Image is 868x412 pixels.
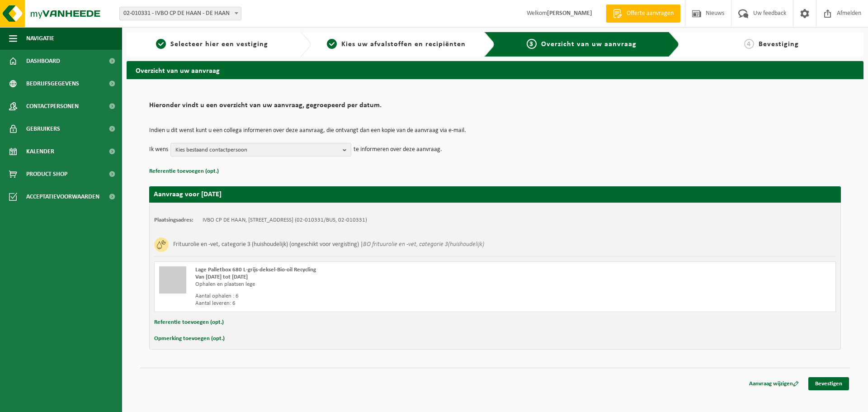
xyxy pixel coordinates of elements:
span: Kalender [26,140,54,163]
h3: Frituurolie en -vet, categorie 3 (huishoudelijk) (ongeschikt voor vergisting) | [173,237,484,252]
span: Contactpersonen [26,95,79,118]
a: Bevestigen [808,377,849,390]
span: Kies bestaand contactpersoon [175,143,339,157]
span: Selecteer hier een vestiging [170,41,268,48]
strong: Plaatsingsadres: [154,217,193,223]
div: Aantal leveren: 6 [195,300,531,307]
span: Kies uw afvalstoffen en recipiënten [341,41,466,48]
p: Ik wens [149,143,168,156]
a: Aanvraag wijzigen [742,377,806,390]
button: Kies bestaand contactpersoon [170,143,351,156]
a: Offerte aanvragen [606,5,680,23]
span: Acceptatievoorwaarden [26,185,99,208]
span: 2 [327,39,337,49]
span: 4 [744,39,754,49]
span: 1 [156,39,166,49]
strong: [PERSON_NAME] [547,10,592,17]
h2: Hieronder vindt u een overzicht van uw aanvraag, gegroepeerd per datum. [149,102,841,114]
span: Offerte aanvragen [624,9,676,18]
span: Bevestiging [759,41,799,48]
span: 3 [527,39,537,49]
div: Ophalen en plaatsen lege [195,281,531,288]
button: Referentie toevoegen (opt.) [149,166,219,177]
span: 02-010331 - IVBO CP DE HAAN - DE HAAN [119,7,241,20]
p: te informeren over deze aanvraag. [354,143,442,156]
strong: Aanvraag voor [DATE] [154,191,222,198]
h2: Overzicht van uw aanvraag [127,61,863,79]
i: BO frituurolie en -vet, categorie 3(huishoudelijk) [363,241,484,248]
div: Aantal ophalen : 6 [195,293,531,300]
span: 02-010331 - IVBO CP DE HAAN - DE HAAN [120,7,241,20]
strong: Van [DATE] tot [DATE] [195,274,248,280]
button: Referentie toevoegen (opt.) [154,317,224,328]
span: Bedrijfsgegevens [26,72,79,95]
a: 1Selecteer hier een vestiging [131,39,293,50]
a: 2Kies uw afvalstoffen en recipiënten [316,39,477,50]
span: Navigatie [26,27,54,50]
span: Product Shop [26,163,67,185]
span: Overzicht van uw aanvraag [541,41,637,48]
td: IVBO CP DE HAAN, [STREET_ADDRESS] (02-010331/BUS, 02-010331) [203,217,367,224]
span: Dashboard [26,50,60,72]
span: Gebruikers [26,118,60,140]
p: Indien u dit wenst kunt u een collega informeren over deze aanvraag, die ontvangt dan een kopie v... [149,128,841,134]
button: Opmerking toevoegen (opt.) [154,333,225,345]
span: Lage Palletbox 680 L-grijs-deksel-Bio-oil Recycling [195,267,316,273]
